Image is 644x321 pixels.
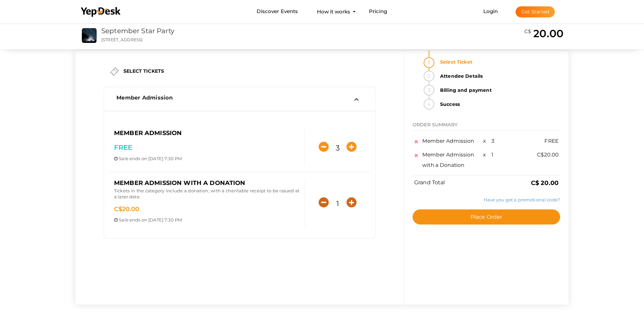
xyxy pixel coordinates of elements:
button: Place Order [413,209,560,224]
span: C$ [524,28,531,35]
span: Sale [119,156,128,161]
span: Member Admission [114,129,182,137]
p: Tickets in the category include a donation, with a charitable receipt to be issued at a later date. [114,188,300,202]
span: Place Order [471,214,502,220]
span: C$ [114,205,122,213]
p: ends on [DATE] 7:30 PM [114,217,300,223]
span: C$ [537,151,544,158]
span: Member Admission with a Donation [422,151,474,168]
p: ends on [DATE] 7:30 PM [114,155,300,162]
span: Sale [119,217,128,222]
img: ticket.png [110,67,119,76]
button: Get Started [516,6,555,17]
a: Have you got a promotional code? [484,197,560,202]
h2: 20.00 [524,27,563,40]
strong: Success [436,99,560,110]
button: How it works [315,5,352,18]
span: FREE [544,138,558,144]
a: Member Admission [107,99,372,105]
span: x 3 [483,138,494,144]
strong: Attendee Details [436,71,560,81]
span: 20.00 [537,151,558,158]
img: 7MAUYWPU_small.jpeg [82,28,97,43]
b: 20.00 [531,179,558,187]
a: Login [483,8,498,14]
span: C$ [531,179,539,187]
label: Grand Total [414,179,445,187]
strong: Select Ticket [436,57,560,67]
span: ORDER SUMMARY [413,122,458,128]
strong: Billing and payment [436,85,560,95]
span: 20.00 [114,205,139,213]
a: Discover Events [257,5,298,18]
span: Member Admission [422,138,474,144]
a: September Star Party [101,27,174,35]
span: Member Admission with a Donation [114,179,245,187]
label: SELECT TICKETS [123,68,164,74]
span: Member Admission [116,94,173,101]
span: x 1 [483,151,493,158]
a: Pricing [369,5,387,18]
p: FREE [114,143,300,152]
p: [STREET_ADDRESS] [101,37,423,43]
